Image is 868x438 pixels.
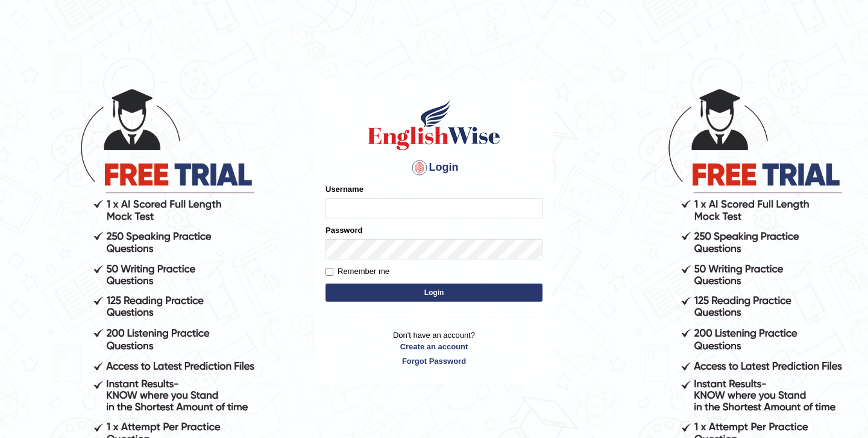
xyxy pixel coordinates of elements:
a: Forgot Password [325,355,542,367]
input: Remember me [325,268,333,276]
button: Login [325,284,542,302]
p: Don't have an account? [325,329,542,367]
img: Logo of English Wise sign in for intelligent practice with AI [365,98,503,152]
label: Password [325,224,362,236]
a: Create an account [325,341,542,352]
label: Remember me [325,265,389,278]
label: Username [325,183,363,195]
h4: Login [325,158,542,177]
